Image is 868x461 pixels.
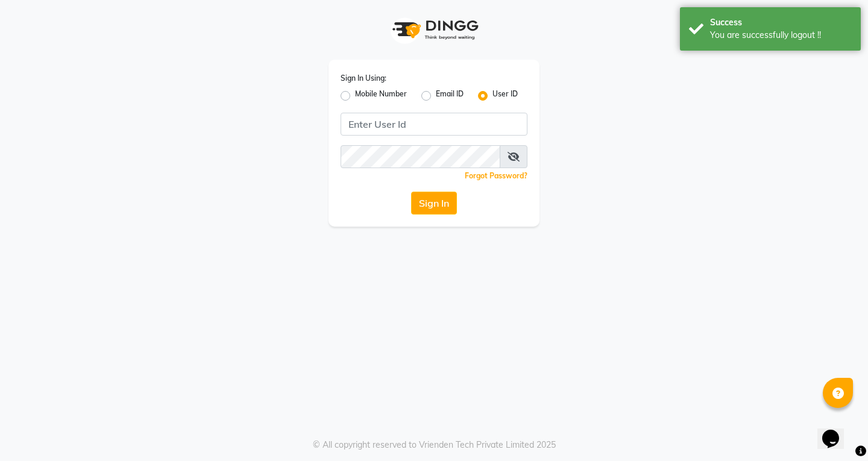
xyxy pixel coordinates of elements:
[492,89,518,103] label: User ID
[341,145,500,168] input: Username
[465,171,527,180] a: Forgot Password?
[355,89,407,103] label: Mobile Number
[386,12,482,48] img: logo1.svg
[710,16,852,29] div: Success
[411,192,457,215] button: Sign In
[436,89,464,103] label: Email ID
[710,29,852,42] div: You are successfully logout !!
[341,113,527,136] input: Username
[817,413,856,449] iframe: chat widget
[341,73,386,84] label: Sign In Using:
